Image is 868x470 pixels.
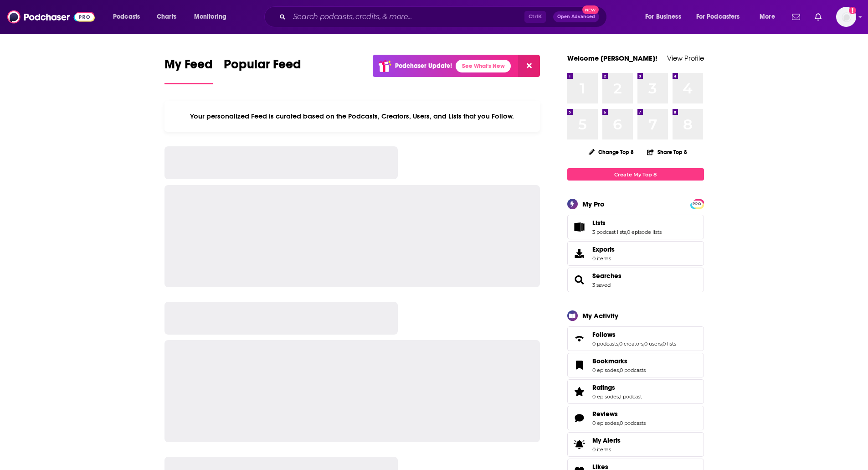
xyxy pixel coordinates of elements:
[592,357,627,365] span: Bookmarks
[849,7,856,14] svg: Add a profile image
[557,15,595,19] span: Open Advanced
[592,331,676,339] a: Follows
[188,10,238,24] button: open menu
[570,359,589,372] a: Bookmarks
[7,8,95,26] img: Podchaser - Follow, Share and Rate Podcasts
[567,168,704,181] a: Create My Top 8
[592,219,662,227] a: Lists
[583,146,640,158] button: Change Top 8
[592,357,646,365] a: Bookmarks
[619,341,643,347] a: 0 creators
[627,229,662,235] a: 0 episode lists
[570,385,589,398] a: Ratings
[567,54,657,62] a: Welcome [PERSON_NAME]!
[592,410,618,418] span: Reviews
[570,332,589,345] a: Follows
[570,247,589,260] span: Exports
[619,367,620,373] span: ,
[643,341,644,347] span: ,
[592,245,615,253] span: Exports
[663,341,676,347] a: 0 lists
[645,10,681,23] span: For Business
[567,215,704,239] span: Lists
[592,282,611,288] a: 3 saved
[592,436,621,444] span: My Alerts
[456,60,511,72] a: See What's New
[592,367,619,373] a: 0 episodes
[619,393,620,400] span: ,
[113,10,140,23] span: Podcasts
[592,255,615,262] span: 0 items
[639,10,693,24] button: open menu
[567,379,704,404] span: Ratings
[836,7,856,27] img: User Profile
[157,10,176,23] span: Charts
[289,10,524,24] input: Search podcasts, credits, & more...
[667,54,704,62] a: View Profile
[224,57,301,84] a: Popular Feed
[620,393,642,400] a: 1 podcast
[618,341,619,347] span: ,
[620,420,646,426] a: 0 podcasts
[592,229,626,235] a: 3 podcast lists
[592,383,642,392] a: Ratings
[592,383,615,392] span: Ratings
[690,10,753,24] button: open menu
[194,10,226,23] span: Monitoring
[592,219,606,227] span: Lists
[567,326,704,351] span: Follows
[570,438,589,451] span: My Alerts
[524,11,546,23] span: Ctrl K
[567,268,704,292] span: Searches
[567,353,704,377] span: Bookmarks
[567,241,704,266] a: Exports
[164,57,213,77] span: My Feed
[582,200,605,208] div: My Pro
[567,406,704,430] span: Reviews
[626,229,627,235] span: ,
[753,10,786,24] button: open menu
[836,7,856,27] span: Logged in as lizrussopr1
[164,57,213,84] a: My Feed
[592,331,616,339] span: Follows
[592,393,619,400] a: 0 episodes
[644,341,662,347] a: 0 users
[662,341,663,347] span: ,
[592,420,619,426] a: 0 episodes
[592,410,646,418] a: Reviews
[273,6,616,27] div: Search podcasts, credits, & more...
[107,10,152,24] button: open menu
[692,200,703,207] a: PRO
[836,7,856,27] button: Show profile menu
[647,143,688,161] button: Share Top 8
[811,9,825,25] a: Show notifications dropdown
[592,446,621,453] span: 0 items
[696,10,740,23] span: For Podcasters
[619,420,620,426] span: ,
[570,274,589,286] a: Searches
[788,9,804,25] a: Show notifications dropdown
[760,10,775,23] span: More
[570,412,589,424] a: Reviews
[592,341,618,347] a: 0 podcasts
[620,367,646,373] a: 0 podcasts
[582,311,618,320] div: My Activity
[553,11,599,22] button: Open AdvancedNew
[164,101,540,132] div: Your personalized Feed is curated based on the Podcasts, Creators, Users, and Lists that you Follow.
[567,432,704,457] a: My Alerts
[592,272,621,280] a: Searches
[151,10,182,24] a: Charts
[570,221,589,233] a: Lists
[395,62,452,70] p: Podchaser Update!
[224,57,301,77] span: Popular Feed
[582,5,599,14] span: New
